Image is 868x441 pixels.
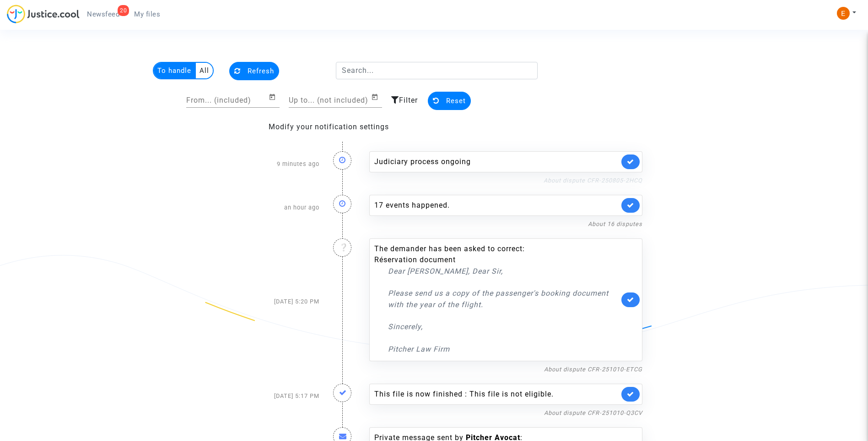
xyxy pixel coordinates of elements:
span: Filter [399,96,418,105]
div: [DATE] 5:20 PM [219,229,326,375]
p: Pitcher Law Firm [388,343,619,355]
button: Refresh [229,62,279,80]
a: My files [127,7,167,21]
a: 20Newsfeed [80,7,127,21]
multi-toggle-item: All [196,63,213,78]
button: Open calendar [269,92,280,103]
div: 17 events happened. [374,200,619,211]
p: Dear [PERSON_NAME], Dear Sir, [388,265,619,277]
i: ❔ [339,243,349,251]
div: This file is now finished : This file is not eligible. [374,389,619,400]
img: ACg8ocIeiFvHKe4dA5oeRFd_CiCnuxWUEc1A2wYhRJE3TTWt=s96-c [837,7,850,20]
button: Open calendar [371,92,382,103]
div: Judiciary process ongoing [374,156,619,167]
a: About dispute CFR-250805-2HCQ [544,177,642,184]
span: My files [134,10,160,18]
div: 20 [118,5,129,16]
input: Search... [336,62,538,79]
span: Reset [446,97,466,105]
span: to correct: [488,244,525,253]
li: Réservation document [374,254,619,265]
button: Reset [428,92,471,110]
a: About dispute CFR-251010-Q3CV [544,409,642,416]
div: 9 minutes ago [219,142,326,186]
img: jc-logo.svg [7,5,80,23]
div: The demander has been asked [374,243,619,355]
a: About dispute CFR-251010-ETCG [544,366,642,373]
multi-toggle-item: To handle [154,63,196,78]
div: [DATE] 5:17 PM [219,375,326,418]
span: Newsfeed [87,10,119,18]
div: an hour ago [219,186,326,229]
a: About 16 disputes [588,220,642,227]
p: Sincerely, [388,321,619,332]
a: Modify your notification settings [269,122,389,131]
span: Refresh [248,67,274,75]
p: Please send us a copy of the passenger's booking document with the year of the flight. [388,287,619,310]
